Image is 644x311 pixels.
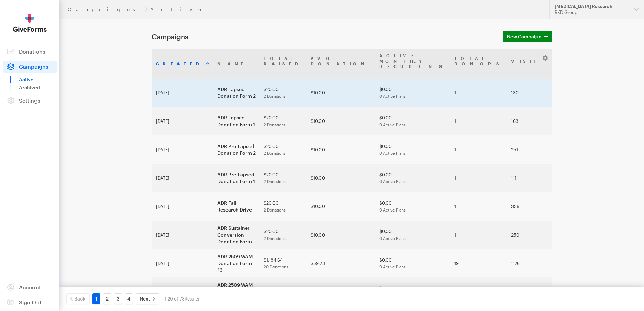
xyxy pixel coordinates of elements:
[260,79,307,107] td: $20.00
[507,49,550,79] th: Visits: activate to sort column ascending
[3,61,57,73] a: Campaigns
[260,221,307,249] td: $20.00
[114,293,122,304] a: 3
[307,192,375,221] td: $10.00
[555,9,628,15] div: RKD Group
[213,49,260,79] th: Name: activate to sort column ascending
[450,107,507,135] td: 1
[550,277,594,306] td: 5.13%
[152,221,213,249] td: [DATE]
[507,164,550,192] td: 111
[152,164,213,192] td: [DATE]
[450,135,507,164] td: 1
[103,293,111,304] a: 2
[152,79,213,107] td: [DATE]
[379,236,406,241] span: 0 Active Plans
[19,299,42,305] span: Sign Out
[260,249,307,277] td: $1,184.64
[307,135,375,164] td: $10.00
[264,151,286,155] span: 2 Donations
[213,135,260,164] td: ADR Pre-Lapsed Donation Form 2
[19,48,45,55] span: Donations
[379,207,406,212] span: 0 Active Plans
[152,107,213,135] td: [DATE]
[19,84,57,92] a: Archived
[307,164,375,192] td: $10.00
[307,277,375,306] td: $124.93
[379,179,406,184] span: 0 Active Plans
[450,192,507,221] td: 1
[507,32,542,41] span: New Campaign
[68,7,142,12] a: Campaigns
[260,49,307,79] th: TotalRaised: activate to sort column ascending
[507,249,550,277] td: 1126
[3,296,57,308] a: Sign Out
[550,79,594,107] td: 1.54%
[450,79,507,107] td: 1
[507,135,550,164] td: 251
[307,221,375,249] td: $10.00
[307,107,375,135] td: $10.00
[550,164,594,192] td: 1.80%
[375,192,450,221] td: $0.00
[375,164,450,192] td: $0.00
[550,192,594,221] td: 0.60%
[375,277,450,306] td: $188.66
[213,221,260,249] td: ADR Sustainer Conversion Donation Form
[450,49,507,79] th: TotalDonors: activate to sort column ascending
[185,296,199,302] span: Results
[3,281,57,293] a: Account
[307,249,375,277] td: $59.23
[307,79,375,107] td: $10.00
[555,4,628,9] div: [MEDICAL_DATA] Research
[375,249,450,277] td: $0.00
[307,49,375,79] th: AvgDonation: activate to sort column ascending
[213,192,260,221] td: ADR Fall Research Drive
[264,94,286,98] span: 2 Donations
[450,277,507,306] td: 232
[213,79,260,107] td: ADR Lapsed Donation Form 2
[213,164,260,192] td: ADR Pre-Lapsed Donation Form 1
[19,97,40,104] span: Settings
[3,46,57,58] a: Donations
[507,79,550,107] td: 130
[3,94,57,107] a: Settings
[260,135,307,164] td: $20.00
[19,284,41,290] span: Account
[507,192,550,221] td: 336
[260,192,307,221] td: $20.00
[152,192,213,221] td: [DATE]
[213,107,260,135] td: ADR Lapsed Donation Form 1
[379,151,406,155] span: 0 Active Plans
[550,107,594,135] td: 1.23%
[152,277,213,306] td: [DATE]
[507,277,550,306] td: 4557
[550,221,594,249] td: 0.80%
[213,277,260,306] td: ADR 2509 WAM Donation Form #2
[379,122,406,127] span: 0 Active Plans
[379,94,406,98] span: 0 Active Plans
[213,249,260,277] td: ADR 2509 WAM Donation Form #3
[450,164,507,192] td: 1
[375,221,450,249] td: $0.00
[260,277,307,306] td: $29,232.51
[260,107,307,135] td: $20.00
[13,14,47,32] img: GiveForms
[152,135,213,164] td: [DATE]
[503,31,552,42] a: New Campaign
[260,164,307,192] td: $20.00
[152,32,495,41] h1: Campaigns
[450,249,507,277] td: 19
[550,249,594,277] td: 1.78%
[375,135,450,164] td: $0.00
[375,107,450,135] td: $0.00
[152,49,213,79] th: Created: activate to sort column ascending
[264,264,288,269] span: 20 Donations
[19,75,57,84] a: Active
[165,293,199,304] div: 1-20 of 78
[264,207,286,212] span: 2 Donations
[136,293,159,304] a: Next
[140,295,150,303] span: Next
[152,249,213,277] td: [DATE]
[507,221,550,249] td: 250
